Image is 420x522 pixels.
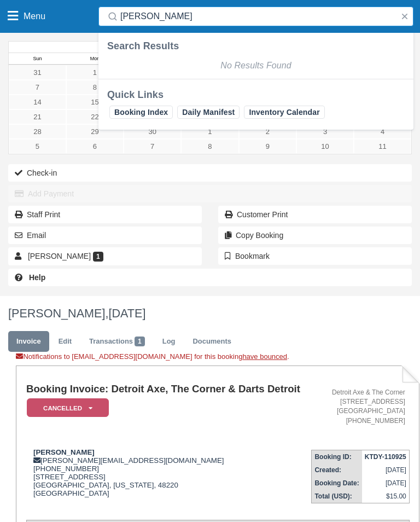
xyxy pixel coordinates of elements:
[135,337,145,346] span: 1
[107,39,405,53] div: Search Results
[29,273,45,282] b: Help
[26,398,105,418] a: Cancelled
[242,352,287,361] a: have bounced
[218,206,412,223] a: Customer Print
[9,80,66,95] a: 7
[66,139,124,154] a: 6
[312,477,362,490] th: Booking Date:
[9,139,66,154] a: 5
[66,109,124,124] a: 22
[354,124,411,139] a: 4
[8,206,202,223] a: Staff Print
[66,124,124,139] a: 29
[9,65,66,80] a: 31
[120,7,396,26] input: Search ( / )
[9,124,66,139] a: 28
[26,384,308,395] h1: Booking Invoice: Detroit Axe, The Corner & Darts Detroit
[312,463,362,477] th: Created:
[108,306,145,320] span: [DATE]
[239,139,296,154] a: 9
[296,139,354,154] a: 10
[8,331,49,352] a: Invoice
[362,477,410,490] td: [DATE]
[312,490,362,503] th: Total (USD):
[177,106,240,119] a: Daily Manifest
[93,252,103,262] span: 1
[107,88,405,101] div: Quick Links
[313,388,405,426] address: Detroit Axe & The Corner [STREET_ADDRESS] [GEOGRAPHIC_DATA] [PHONE_NUMBER]
[239,124,296,139] a: 2
[181,124,238,139] a: 1
[218,247,412,265] button: Bookmark
[81,331,153,352] a: Transactions1
[124,139,181,154] a: 7
[50,331,80,352] a: Edit
[9,95,66,109] a: 14
[8,227,202,244] button: Email
[365,453,406,461] strong: KTDY-110925
[9,109,66,124] a: 21
[354,139,411,154] a: 11
[66,80,124,95] a: 8
[8,185,412,202] button: Add Payment
[362,463,410,477] td: [DATE]
[33,448,95,456] strong: [PERSON_NAME]
[16,352,419,366] div: Notifications to [EMAIL_ADDRESS][DOMAIN_NAME] for this booking .
[27,398,109,417] em: Cancelled
[8,269,412,286] a: Help
[8,247,202,265] a: [PERSON_NAME] 1
[181,139,238,154] a: 8
[66,95,124,109] a: 15
[124,124,181,139] a: 30
[218,227,412,244] button: Copy Booking
[220,61,291,70] em: No Results Found
[312,450,362,463] th: Booking ID:
[28,252,91,260] span: [PERSON_NAME]
[362,490,410,503] td: $15.00
[296,124,354,139] a: 3
[154,331,184,352] a: Log
[66,65,124,80] a: 1
[184,331,240,352] a: Documents
[26,448,308,511] div: [PERSON_NAME][EMAIL_ADDRESS][DOMAIN_NAME] [PHONE_NUMBER] [STREET_ADDRESS] [GEOGRAPHIC_DATA], [US_...
[8,164,412,182] button: Check-in
[8,307,412,320] h1: [PERSON_NAME],
[244,106,324,119] a: Inventory Calendar
[109,106,173,119] a: Booking Index
[9,53,66,65] th: Sun
[66,53,124,65] th: Mon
